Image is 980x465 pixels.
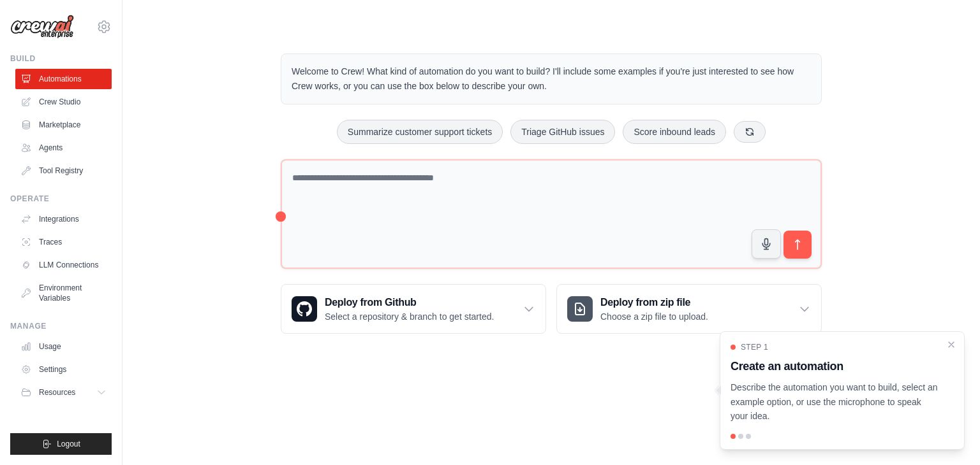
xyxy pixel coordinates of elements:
div: Operate [10,194,112,204]
h3: Deploy from Github [325,295,494,310]
p: Describe the automation you want to build, select an example option, or use the microphone to spe... [731,380,939,424]
a: LLM Connections [15,255,112,275]
a: Environment Variables [15,278,112,308]
a: Usage [15,336,112,357]
h3: Deploy from zip file [600,295,708,310]
p: Choose a zip file to upload. [600,310,708,323]
p: Select a repository & branch to get started. [325,310,494,323]
a: Agents [15,138,112,158]
div: Build [10,54,112,64]
img: Logo [10,15,74,39]
button: Score inbound leads [623,120,726,144]
div: Manage [10,321,112,331]
span: Step 1 [741,342,768,352]
a: Settings [15,359,112,380]
a: Automations [15,69,112,89]
button: Resources [15,382,112,403]
button: Summarize customer support tickets [337,120,503,144]
a: Crew Studio [15,92,112,112]
a: Marketplace [15,115,112,135]
h3: Create an automation [731,357,939,375]
button: Logout [10,433,112,455]
span: Logout [57,439,80,449]
button: Triage GitHub issues [510,120,615,144]
a: Traces [15,232,112,252]
a: Integrations [15,209,112,229]
p: Welcome to Crew! What kind of automation do you want to build? I'll include some examples if you'... [292,64,811,94]
a: Tool Registry [15,161,112,181]
button: Close walkthrough [946,340,956,350]
span: Resources [39,387,75,397]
